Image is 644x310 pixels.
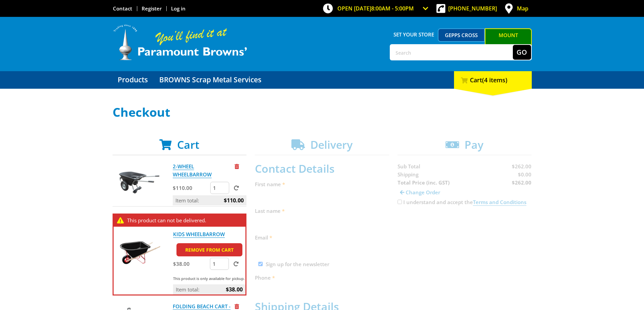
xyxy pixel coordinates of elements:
button: Go [513,45,531,60]
span: $38.00 [226,284,243,294]
div: Cart [454,71,532,89]
p: Item total: [173,284,245,294]
a: Go to the Contact page [113,5,132,12]
span: This product can not be delivered. [127,217,206,224]
img: Paramount Browns' [113,24,248,61]
span: OPEN [DATE] [337,5,414,12]
p: This product is only available for pickup. [173,275,245,283]
a: 2-WHEEL WHEELBARROW [173,163,212,178]
input: Search [390,45,513,60]
span: Set your store [390,28,438,40]
a: Remove from cart [176,243,242,256]
a: Go to the BROWNS Scrap Metal Services page [154,71,266,89]
img: 2-WHEEL WHEELBARROW [119,162,160,203]
p: Item total: [173,195,246,205]
img: KIDS WHEELBARROW [120,230,160,271]
span: 8:00am - 5:00pm [371,5,414,12]
p: $38.00 [173,260,209,268]
span: $110.00 [224,195,244,205]
span: Cart [177,137,199,152]
a: KIDS WHEELBARROW [173,231,225,238]
a: Go to the registration page [142,5,162,12]
p: $110.00 [173,184,209,192]
a: Gepps Cross [438,28,485,42]
span: (4 items) [482,76,507,84]
a: Remove from cart [235,163,239,170]
a: Remove from cart [235,303,239,310]
a: Mount [PERSON_NAME] [485,28,532,54]
a: Log in [171,5,186,12]
h1: Checkout [113,106,532,119]
a: Go to the Products page [113,71,153,89]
